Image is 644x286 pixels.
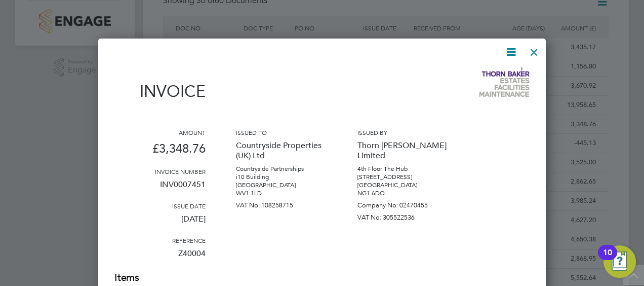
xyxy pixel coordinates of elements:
[357,181,449,189] p: [GEOGRAPHIC_DATA]
[603,245,636,278] button: Open Resource Center, 10 new notifications
[114,136,206,167] p: £3,348.76
[357,173,449,181] p: [STREET_ADDRESS]
[479,66,530,97] img: thornbaker-logo-remittance.png
[114,167,206,175] h3: Invoice number
[236,165,327,173] p: Countryside Partnerships
[114,210,206,236] p: [DATE]
[114,271,530,285] h2: Items
[603,253,612,266] div: 10
[357,189,449,197] p: NG1 6DQ
[357,136,449,165] p: Thorn [PERSON_NAME] Limited
[357,209,449,222] p: VAT No: 305522536
[236,197,327,209] p: VAT No: 108258715
[114,202,206,210] h3: Issue date
[114,244,206,271] p: Z40004
[236,181,327,189] p: [GEOGRAPHIC_DATA]
[114,128,206,136] h3: Amount
[236,128,327,136] h3: Issued to
[357,165,449,173] p: 4th Floor The Hub
[114,175,206,202] p: INV0007451
[236,189,327,197] p: WV1 1LD
[236,136,327,165] p: Countryside Properties (UK) Ltd
[357,128,449,136] h3: Issued by
[114,236,206,244] h3: Reference
[114,82,206,101] h1: Invoice
[357,197,449,209] p: Company No: 02470455
[236,173,327,181] p: i10 Building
